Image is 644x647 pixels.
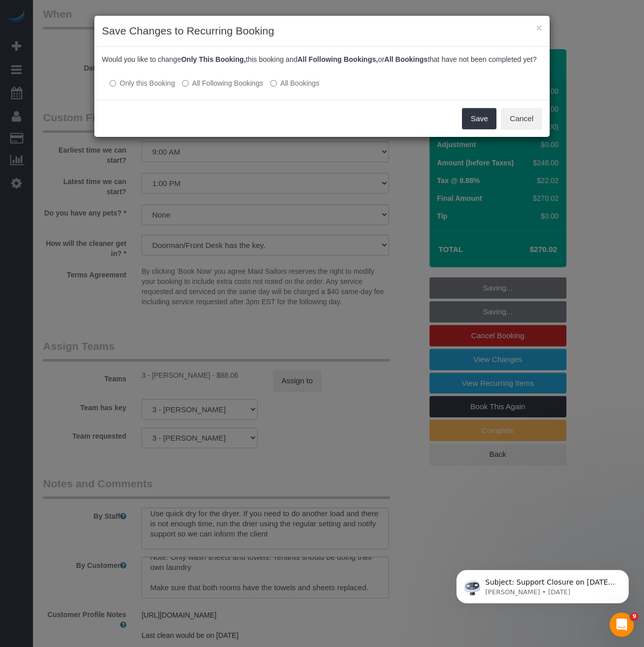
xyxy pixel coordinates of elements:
h3: Save Changes to Recurring Booking [102,23,542,39]
button: Cancel [501,108,542,129]
label: All other bookings in the series will remain the same. [110,78,175,88]
label: All bookings that have not been completed yet will be changed. [270,78,319,88]
iframe: Intercom notifications message [441,549,644,620]
input: Only this Booking [110,80,116,87]
input: All Bookings [270,80,277,87]
button: Save [462,108,496,129]
button: × [536,22,542,33]
b: Only This Booking, [181,55,246,63]
iframe: Intercom live chat [610,613,634,637]
b: All Following Bookings, [298,55,378,63]
input: All Following Bookings [182,80,189,87]
span: 9 [630,613,638,621]
b: All Bookings [384,55,428,63]
p: Would you like to change this booking and or that have not been completed yet? [102,54,542,64]
label: This and all the bookings after it will be changed. [182,78,263,88]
